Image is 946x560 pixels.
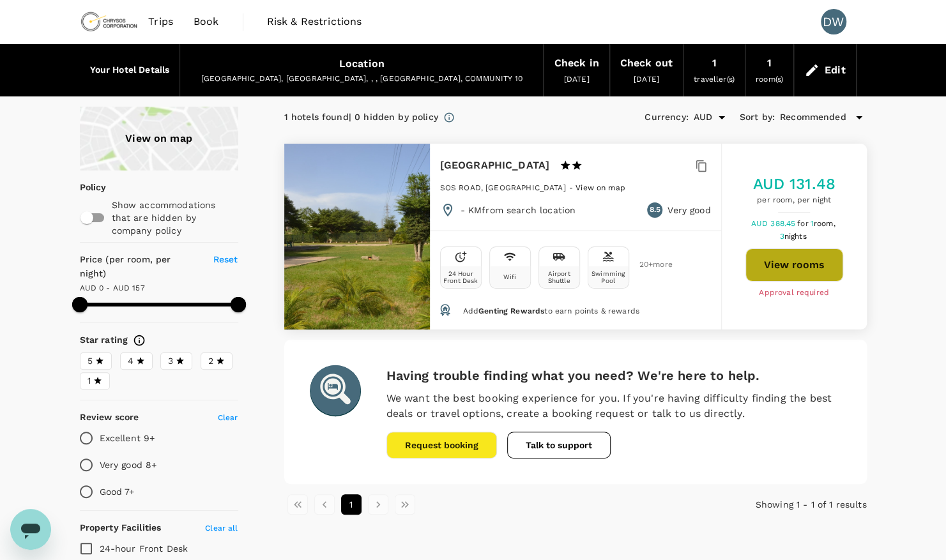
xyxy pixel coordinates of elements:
[194,14,219,29] span: Book
[80,107,238,170] a: View on map
[478,306,544,315] span: Genting Rewards
[694,75,735,84] span: traveller(s)
[740,110,775,125] h6: Sort by :
[100,458,157,471] p: Very good 8+
[284,494,673,515] nav: pagination navigation
[752,194,835,207] span: per room, per night
[797,219,810,228] span: for
[100,432,155,444] p: Excellent 9+
[811,219,837,228] span: 1
[88,374,91,388] span: 1
[564,75,590,84] span: [DATE]
[825,61,846,79] div: Edit
[821,9,846,34] div: DW
[440,183,566,192] span: SOS ROAD, [GEOGRAPHIC_DATA]
[673,498,867,511] p: Showing 1 - 1 of 1 results
[205,524,238,533] span: Clear all
[620,54,673,72] div: Check out
[80,411,139,425] h6: Review score
[80,521,162,535] h6: Property Facilities
[503,273,517,280] div: Wifi
[386,391,841,421] p: We want the best booking experience for you. If you're having difficulty finding the best deals o...
[148,14,173,29] span: Trips
[90,63,170,77] h6: Your Hotel Details
[208,354,213,368] span: 2
[639,261,659,269] span: 20 + more
[218,413,238,422] span: Clear
[814,219,835,228] span: room,
[779,232,808,241] span: 3
[461,204,576,216] p: - KM from search location
[576,182,625,192] a: View on map
[576,183,625,192] span: View on map
[168,354,173,368] span: 3
[591,270,626,284] div: Swimming Pool
[128,354,134,368] span: 4
[386,432,497,458] button: Request booking
[267,14,362,29] span: Risk & Restrictions
[649,204,660,216] span: 8.5
[443,270,478,284] div: 24 Hour Front Desk
[752,174,835,194] h5: AUD 131.48
[341,494,362,515] button: page 1
[759,287,829,299] span: Approval required
[284,110,438,125] div: 1 hotels found | 0 hidden by policy
[190,73,533,86] div: [GEOGRAPHIC_DATA], [GEOGRAPHIC_DATA], , , [GEOGRAPHIC_DATA], COMMUNITY 10
[745,248,843,282] button: View rooms
[462,306,639,315] span: Add to earn points & rewards
[213,254,238,264] span: Reset
[339,55,385,73] div: Location
[80,333,128,347] h6: Star rating
[634,75,659,84] span: [DATE]
[133,334,146,347] svg: Star ratings are awarded to properties to represent the quality of services, facilities, and amen...
[100,485,135,498] p: Good 7+
[554,54,599,72] div: Check in
[80,8,139,36] img: Chrysos Corporation
[668,204,710,216] p: Very good
[569,183,576,192] span: -
[80,253,199,281] h6: Price (per room, per night)
[784,232,807,241] span: nights
[507,432,611,458] button: Talk to support
[751,219,798,228] span: AUD 388.45
[767,54,772,72] div: 1
[713,109,731,126] button: Open
[712,54,716,72] div: 1
[756,75,783,84] span: room(s)
[100,543,188,554] span: 24-hour Front Desk
[440,156,550,174] h6: [GEOGRAPHIC_DATA]
[80,284,145,292] span: AUD 0 - AUD 157
[386,365,841,386] h6: Having trouble finding what you need? We're here to help.
[80,181,88,193] p: Policy
[542,270,577,284] div: Airport Shuttle
[10,509,51,550] iframe: Button to launch messaging window
[780,110,846,125] span: Recommended
[645,110,688,125] h6: Currency :
[112,199,237,237] p: Show accommodations that are hidden by company policy
[88,354,93,368] span: 5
